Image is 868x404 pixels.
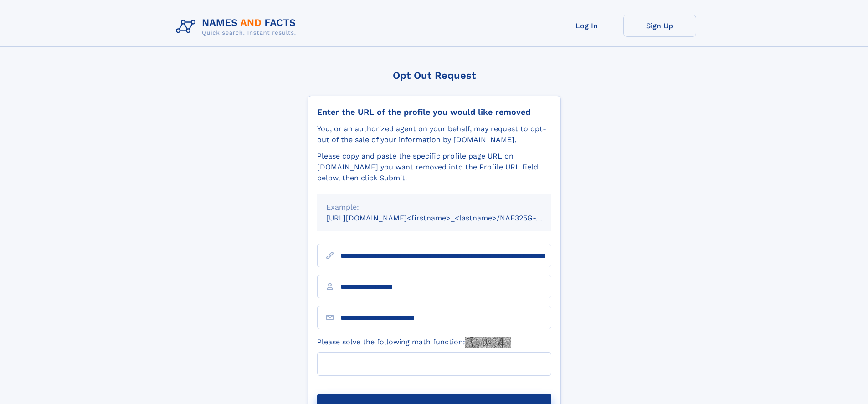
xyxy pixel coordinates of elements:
label: Please solve the following math function: [317,337,511,348]
img: Logo Names and Facts [172,15,303,39]
a: Log In [550,15,623,37]
div: Example: [326,202,542,213]
div: Enter the URL of the profile you would like removed [317,107,551,117]
div: Please copy and paste the specific profile page URL on [DOMAIN_NAME] you want removed into the Pr... [317,151,551,184]
div: You, or an authorized agent on your behalf, may request to opt-out of the sale of your informatio... [317,123,551,145]
small: [URL][DOMAIN_NAME]<firstname>_<lastname>/NAF325G-xxxxxxxx [326,214,569,222]
div: Opt Out Request [308,70,561,81]
a: Sign Up [623,15,696,37]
